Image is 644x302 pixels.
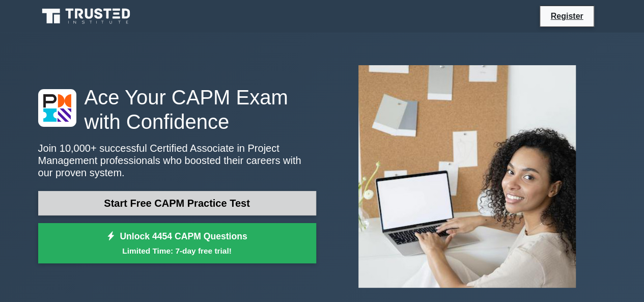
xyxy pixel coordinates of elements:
[544,10,589,22] a: Register
[38,223,316,264] a: Unlock 4454 CAPM QuestionsLimited Time: 7-day free trial!
[38,191,316,215] a: Start Free CAPM Practice Test
[38,142,316,179] p: Join 10,000+ successful Certified Associate in Project Management professionals who boosted their...
[38,85,316,134] h1: Ace Your CAPM Exam with Confidence
[51,245,303,257] small: Limited Time: 7-day free trial!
